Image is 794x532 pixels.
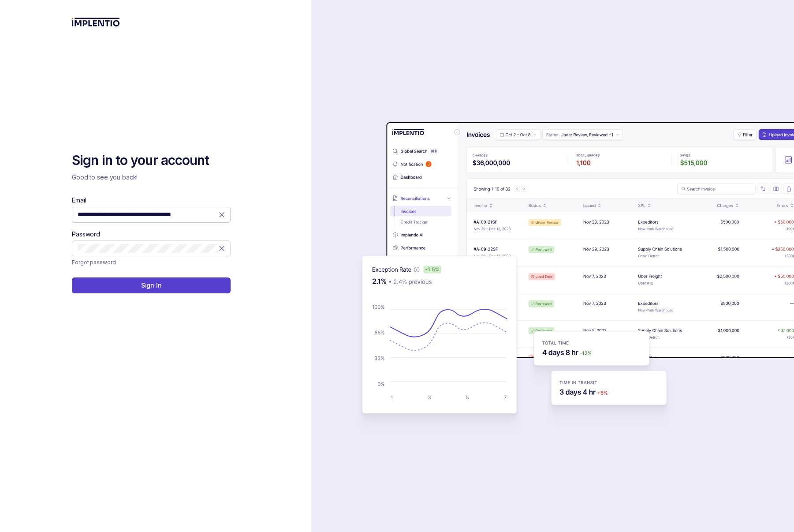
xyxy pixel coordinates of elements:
[72,258,116,267] a: Link Forgot password
[72,196,86,205] label: Email
[72,152,231,169] h2: Sign in to your account
[72,230,100,239] label: Password
[72,258,116,267] p: Forgot password
[72,277,231,293] button: Sign In
[72,18,120,26] img: logo
[72,173,231,182] p: Good to see you back!
[141,281,162,290] p: Sign In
